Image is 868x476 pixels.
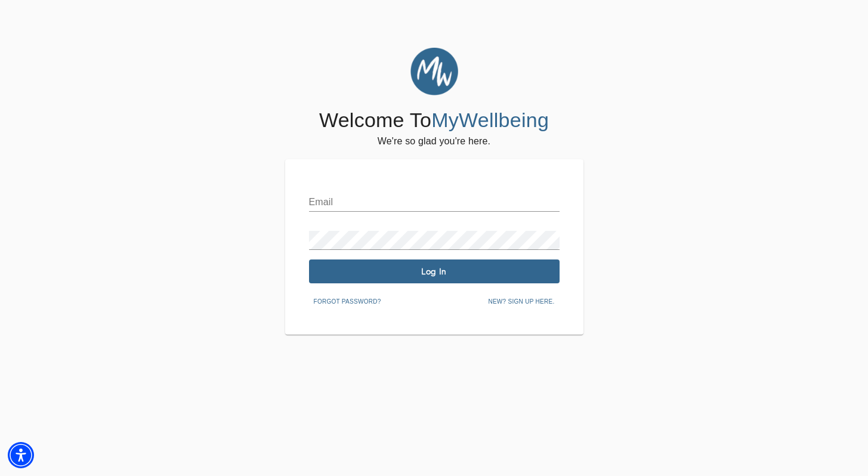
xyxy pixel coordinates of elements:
[431,109,549,131] span: MyWellbeing
[309,293,386,311] button: Forgot password?
[309,259,560,283] button: Log In
[319,108,549,133] h4: Welcome To
[488,296,554,307] span: New? Sign up here.
[378,133,490,150] h6: We're so glad you're here.
[483,293,559,311] button: New? Sign up here.
[8,442,34,468] div: Accessibility Menu
[410,48,458,95] img: MyWellbeing
[314,296,381,307] span: Forgot password?
[309,296,386,305] a: Forgot password?
[314,266,555,277] span: Log In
